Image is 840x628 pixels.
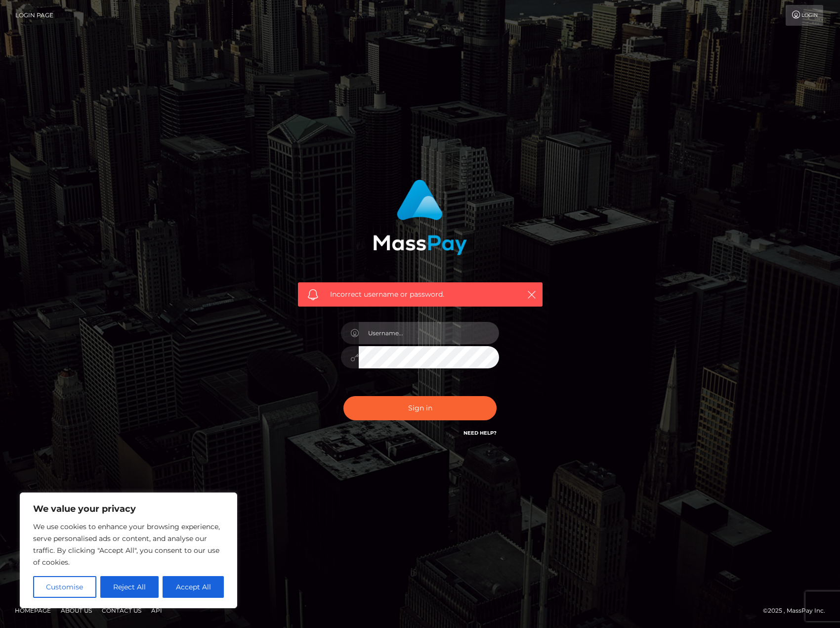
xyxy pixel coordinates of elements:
[33,521,224,568] p: We use cookies to enhance your browsing experience, serve personalised ads or content, and analys...
[33,576,96,598] button: Customise
[373,179,467,255] img: MassPay Login
[463,430,497,436] a: Need Help?
[163,576,224,598] button: Accept All
[330,289,510,300] span: Incorrect username or password.
[33,503,224,515] p: We value your privacy
[100,576,159,598] button: Reject All
[11,603,55,618] a: Homepage
[786,5,823,26] a: Login
[343,396,497,420] button: Sign in
[15,5,53,26] a: Login Page
[57,603,96,618] a: About Us
[763,605,833,616] div: © 2025 , MassPay Inc.
[20,493,237,608] div: We value your privacy
[147,603,166,618] a: API
[359,322,499,344] input: Username...
[98,603,145,618] a: Contact Us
